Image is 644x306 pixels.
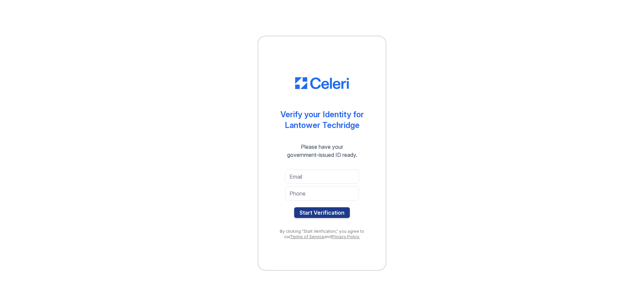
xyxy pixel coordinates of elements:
[272,229,372,239] div: By clicking "Start Verification," you agree to our and
[285,186,359,201] input: Phone
[290,234,324,239] a: Terms of Service
[275,143,369,159] div: Please have your government-issued ID ready.
[285,170,359,184] input: Email
[295,77,349,89] img: CE_Logo_Blue-a8612792a0a2168367f1c8372b55b34899dd931a85d93a1a3d3e32e68fde9ad4.png
[294,207,350,218] button: Start Verification
[332,234,360,239] a: Privacy Policy.
[280,109,364,131] div: Verify your Identity for Lantower Techridge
